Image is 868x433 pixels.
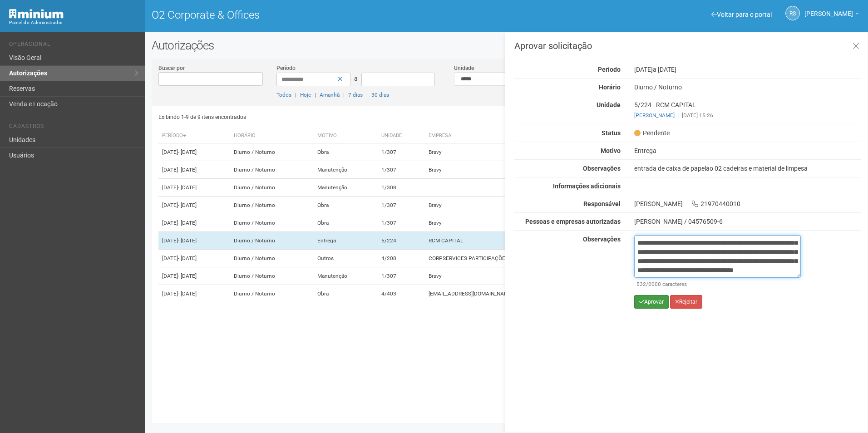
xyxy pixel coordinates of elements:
[9,41,138,50] li: Operacional
[627,164,868,172] div: entrada de caixa de papelao 02 cadeiras e material de limpesa
[425,285,651,303] td: [EMAIL_ADDRESS][DOMAIN_NAME]
[230,214,314,232] td: Diurno / Noturno
[599,84,621,91] strong: Horário
[583,200,621,207] strong: Responsável
[9,19,138,27] div: Painel do Administrador
[230,250,314,267] td: Diurno / Noturno
[314,267,378,285] td: Manutenção
[378,214,425,232] td: 1/307
[230,179,314,197] td: Diurno / Noturno
[314,128,378,143] th: Motivo
[583,165,621,172] strong: Observações
[634,112,675,118] a: [PERSON_NAME]
[158,232,230,250] td: [DATE]
[371,92,389,98] a: 30 dias
[627,101,868,119] div: 5/224 - RCM CAPITAL
[230,143,314,161] td: Diurno / Noturno
[315,92,316,98] span: |
[178,184,197,191] span: - [DATE]
[178,273,197,279] span: - [DATE]
[295,92,296,98] span: |
[314,197,378,214] td: Obra
[425,197,651,214] td: Bravy
[634,111,861,119] div: [DATE] 15:26
[804,11,859,19] a: [PERSON_NAME]
[314,179,378,197] td: Manutenção
[348,92,363,98] a: 7 dias
[627,83,868,91] div: Diurno / Noturno
[425,267,651,285] td: Bravy
[152,9,500,21] h1: O2 Corporate & Offices
[300,92,311,98] a: Hoje
[178,255,197,261] span: - [DATE]
[425,250,651,267] td: CORPSERVICES PARTICIPAÇÕES E SERVIÇOS LTDA
[378,232,425,250] td: 5/224
[804,1,853,17] span: Rayssa Soares Ribeiro
[9,123,138,133] li: Cadastros
[178,167,197,173] span: - [DATE]
[158,250,230,267] td: [DATE]
[636,281,646,287] span: 532
[514,41,861,50] h3: Aprovar solicitação
[158,110,503,124] div: Exibindo 1-9 de 9 itens encontrados
[276,92,291,98] a: Todos
[627,200,868,208] div: [PERSON_NAME] 21970440010
[152,39,861,52] h2: Autorizações
[314,214,378,232] td: Obra
[314,250,378,267] td: Outros
[553,182,621,190] strong: Informações adicionais
[425,143,651,161] td: Bravy
[230,285,314,303] td: Diurno / Noturno
[158,285,230,303] td: [DATE]
[598,66,621,73] strong: Período
[602,129,621,137] strong: Status
[230,161,314,179] td: Diurno / Noturno
[158,64,185,72] label: Buscar por
[230,128,314,143] th: Horário
[230,267,314,285] td: Diurno / Noturno
[320,92,340,98] a: Amanhã
[454,64,474,72] label: Unidade
[230,197,314,214] td: Diurno / Noturno
[314,161,378,179] td: Manutenção
[9,9,64,19] img: Minium
[425,128,651,143] th: Empresa
[627,147,868,155] div: Entrega
[601,147,621,154] strong: Motivo
[378,179,425,197] td: 1/308
[178,202,197,208] span: - [DATE]
[634,217,861,226] div: [PERSON_NAME] / 04576509-6
[847,37,865,56] a: Fechar
[711,11,772,18] a: Voltar para o portal
[678,112,680,118] span: |
[597,101,621,108] strong: Unidade
[525,218,621,225] strong: Pessoas e empresas autorizadas
[178,290,197,297] span: - [DATE]
[636,280,799,288] div: /2000 caracteres
[314,143,378,161] td: Obra
[378,143,425,161] td: 1/307
[354,75,358,82] span: a
[158,267,230,285] td: [DATE]
[378,197,425,214] td: 1/307
[653,66,676,73] span: a [DATE]
[343,92,345,98] span: |
[230,232,314,250] td: Diurno / Noturno
[378,161,425,179] td: 1/307
[158,143,230,161] td: [DATE]
[276,64,296,72] label: Período
[634,295,669,309] button: Aprovar
[178,149,197,155] span: - [DATE]
[158,179,230,197] td: [DATE]
[425,161,651,179] td: Bravy
[378,285,425,303] td: 4/403
[366,92,368,98] span: |
[314,285,378,303] td: Obra
[378,250,425,267] td: 4/208
[158,197,230,214] td: [DATE]
[158,214,230,232] td: [DATE]
[425,232,651,250] td: RCM CAPITAL
[178,237,197,244] span: - [DATE]
[158,161,230,179] td: [DATE]
[425,214,651,232] td: Bravy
